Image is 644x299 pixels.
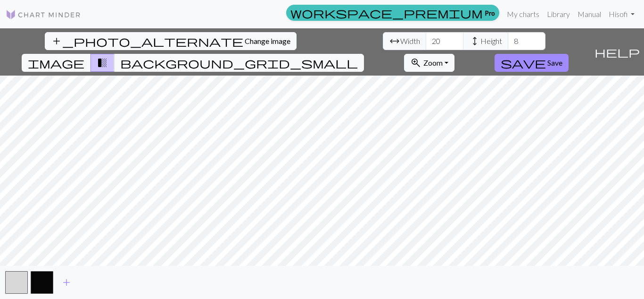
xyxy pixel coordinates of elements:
span: height [469,34,480,48]
span: image [28,56,84,69]
img: Logo [6,9,81,20]
span: arrow_range [389,34,400,48]
span: transition_fade [97,56,108,69]
a: Hisofi [605,5,638,24]
span: help [594,45,640,59]
button: Help [590,28,644,76]
button: Zoom [404,54,454,72]
span: Width [400,35,420,47]
span: save [501,56,546,69]
span: background_grid_small [120,56,358,69]
span: workspace_premium [290,6,483,19]
span: Save [547,58,562,67]
span: zoom_in [410,56,421,69]
button: Add color [55,273,78,291]
button: Save [495,54,569,72]
span: Change image [245,36,290,45]
button: Change image [45,32,297,50]
a: Manual [574,5,605,24]
span: Zoom [423,58,443,67]
span: add_photo_alternate [51,34,243,48]
span: add [61,276,72,289]
a: Pro [286,5,499,21]
a: Library [543,5,574,24]
span: Height [480,35,502,47]
a: My charts [503,5,543,24]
